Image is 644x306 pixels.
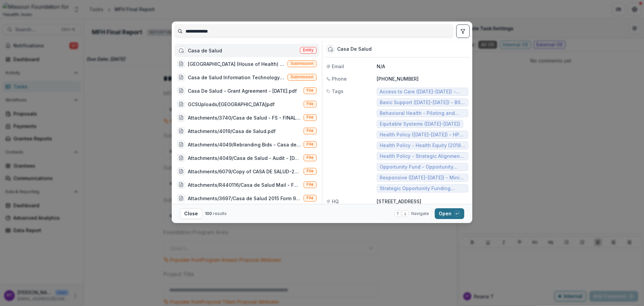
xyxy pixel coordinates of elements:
[332,63,344,70] span: Email
[213,211,227,216] span: results
[307,169,314,173] span: File
[307,142,314,146] span: File
[337,46,372,52] div: Casa De Salud
[380,132,465,138] span: Health Policy ([DATE]-[DATE]) - HPC Health Policy Projects & Research Contracts ([DATE]-[DATE])
[456,25,470,38] button: toggle filters
[377,198,468,205] p: [STREET_ADDRESS]
[411,211,429,217] span: Navigate
[307,155,314,160] span: File
[188,141,301,148] div: Attachments/4049/Rebranding Bids - Casa de Salud.docx
[188,60,285,68] div: [GEOGRAPHIC_DATA] (House of Health) is focused on meeting the needs of the growing immigrant popu...
[188,87,297,94] div: Casa De Salud - Grant Agreement - [DATE].pdf
[307,88,314,93] span: File
[307,128,314,133] span: File
[188,155,301,162] div: Attachments/4049/Casa de Salud - Audit - [DATE].pdf
[290,75,314,79] span: Submission
[307,101,314,106] span: File
[307,195,314,200] span: File
[188,47,222,54] div: Casa de Salud
[380,111,465,116] span: Behavioral Health - Piloting and Spreading Innovation ([DATE]-[DATE])
[307,182,314,187] span: File
[205,211,212,216] span: 100
[380,154,465,159] span: Health Policy - Strategic Alignment ([DATE]-[DATE])
[435,208,464,219] button: Open
[188,114,301,121] div: Attachments/3740/Casa de Salud - FS - FINAL.pdf
[377,63,468,70] p: N/A
[307,115,314,120] span: File
[188,74,285,81] div: Casa de Salud Information Technology Infrastructure Upgrade ("Casa de Salud Information Technolog...
[377,75,468,82] p: [PHONE_NUMBER]
[332,198,339,205] span: HQ
[380,89,465,95] span: Access to Care ([DATE]-[DATE]) - Reimagining Approaches ([DATE]-[DATE])
[188,128,276,135] div: Attachments/4019/Casa de Salud.pdf
[332,75,347,82] span: Phone
[188,101,275,108] div: GCSUploads/[GEOGRAPHIC_DATA]pdf
[380,143,465,148] span: Health Policy - Health Equity (2018-2021)
[380,175,465,181] span: Responsive ([DATE]-[DATE]) - Mini Grants ([DATE]-[DATE])
[188,181,301,188] div: Attachments/R440116/Casa de Salud Mail - Fwd_ BHC allocations.pdf
[180,208,202,219] button: Close
[380,164,465,170] span: Opportunity Fund - Opportunity Fund - Grants/Contracts
[303,48,314,52] span: Entity
[380,186,465,191] span: Strategic Opportunity Funding ([DATE]-[DATE]) - SOF Contracts
[380,121,460,127] span: Equitable Systems ([DATE]-[DATE])
[380,100,465,105] span: Basic Support ([DATE]-[DATE]) - BS Non-profit Orgs
[332,88,343,95] span: Tags
[188,195,301,202] div: Attachments/3697/Casa de Salud 2015 Form 990.pdf
[188,168,301,175] div: Attachments/6079/Copy of CASA DE SALUD-2019.pdf
[290,61,314,66] span: Submission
